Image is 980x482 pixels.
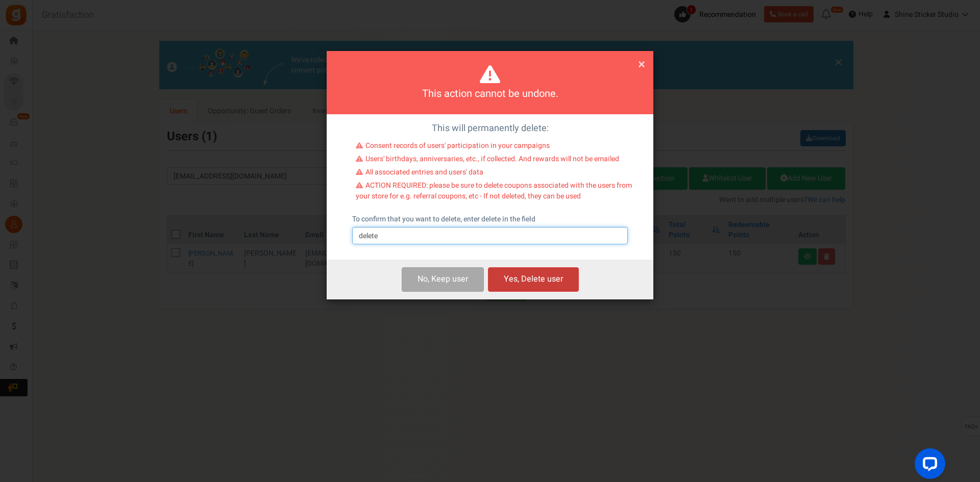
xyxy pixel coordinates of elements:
button: Yes, Delete user [488,267,579,291]
li: Users' birthdays, anniversaries, etc., if collected. And rewards will not be emailed [356,154,632,167]
h4: This action cannot be undone. [339,87,641,102]
li: All associated entries and users' data [356,167,632,181]
p: This will permanently delete: [334,122,646,135]
button: No, Keep user [402,267,484,291]
label: To confirm that you want to delete, enter delete in the field [352,214,535,224]
span: × [638,55,645,74]
li: ACTION REQUIRED: please be sure to delete coupons associated with the users from your store for e... [356,181,632,204]
input: delete [352,227,628,244]
li: Consent records of users' participation in your campaigns [356,141,632,154]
